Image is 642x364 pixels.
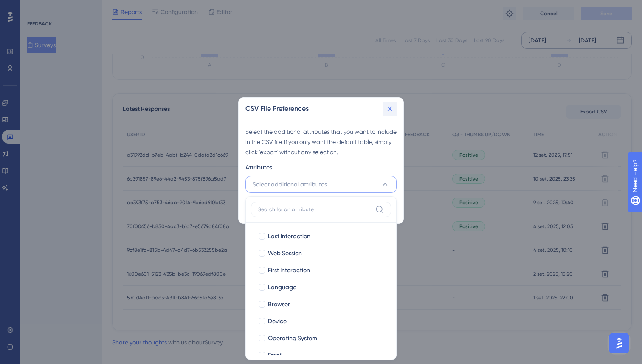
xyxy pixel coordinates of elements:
span: Language [268,282,296,292]
span: Email [268,350,282,360]
span: Operating System [268,333,317,343]
div: Select the additional attributes that you want to include in the CSV file. If you only want the d... [245,127,397,157]
span: First Interaction [268,265,310,275]
span: Need Help? [20,2,53,12]
span: Attributes [245,162,272,172]
span: Browser [268,299,290,309]
input: Search for an attribute [258,206,372,213]
span: Device [268,316,287,326]
span: Select additional attributes [253,179,327,189]
iframe: UserGuiding AI Assistant Launcher [606,330,632,356]
h2: CSV File Preferences [245,104,309,114]
span: Web Session [268,248,302,258]
span: Last Interaction [268,231,310,241]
